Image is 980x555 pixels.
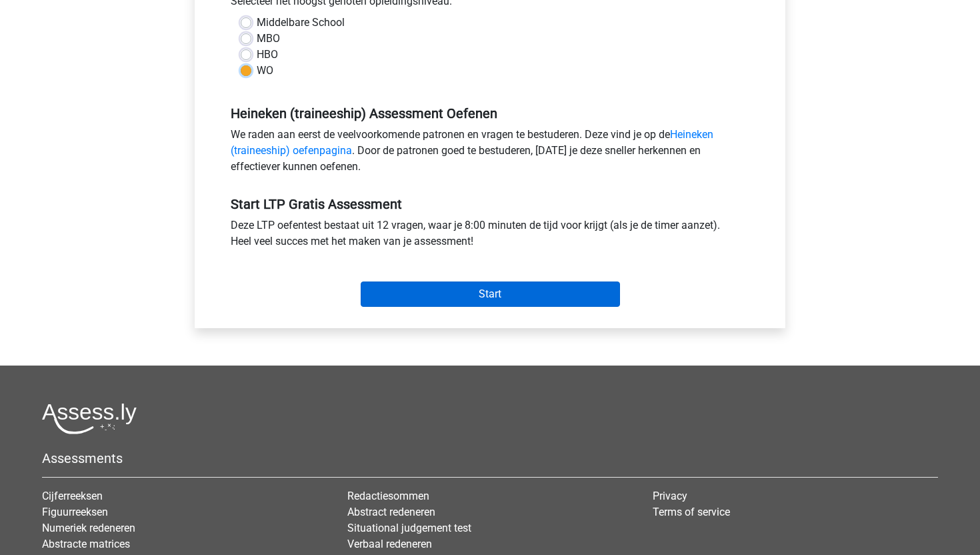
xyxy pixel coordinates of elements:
h5: Assessments [42,450,938,466]
a: Verbaal redeneren [347,538,432,550]
a: Redactiesommen [347,490,429,502]
input: Start [361,282,620,307]
a: Abstract redeneren [347,506,435,518]
label: MBO [257,31,280,47]
a: Numeriek redeneren [42,522,135,534]
label: Middelbare School [257,15,345,31]
a: Heineken (traineeship) oefenpagina [231,128,713,157]
div: We raden aan eerst de veelvoorkomende patronen en vragen te bestuderen. Deze vind je op de . Door... [221,127,759,180]
a: Terms of service [653,506,730,518]
h5: Heineken (traineeship) Assessment Oefenen [231,105,749,121]
a: Cijferreeksen [42,490,103,502]
label: WO [257,63,273,79]
a: Privacy [653,490,687,502]
div: Deze LTP oefentest bestaat uit 12 vragen, waar je 8:00 minuten de tijd voor krijgt (als je de tim... [221,217,759,255]
label: HBO [257,47,278,63]
a: Figuurreeksen [42,506,108,518]
a: Abstracte matrices [42,538,130,550]
a: Situational judgement test [347,522,471,534]
img: Assessly logo [42,403,137,434]
h5: Start LTP Gratis Assessment [231,196,749,212]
